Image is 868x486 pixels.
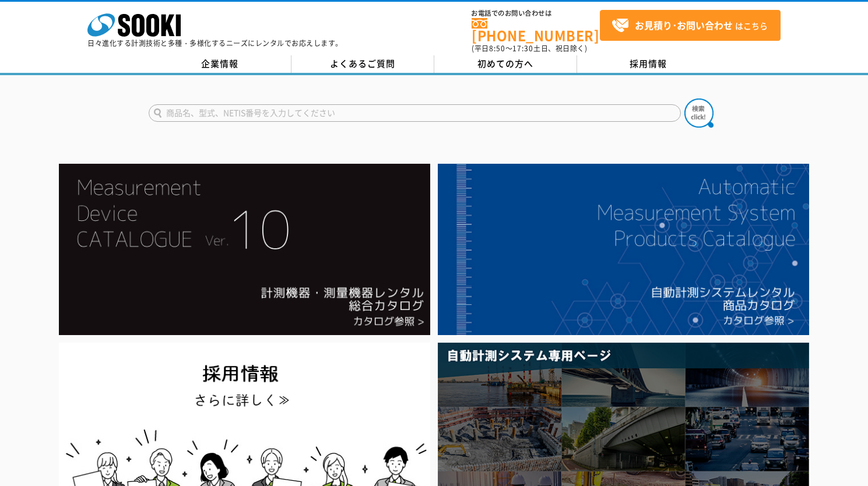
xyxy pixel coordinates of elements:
[472,43,587,54] span: (平日 ～ 土日、祝日除く)
[149,104,681,122] input: 商品名、型式、NETIS番号を入力してください
[577,55,720,73] a: 採用情報
[472,18,600,42] a: [PHONE_NUMBER]
[684,98,714,128] img: btn_search.png
[438,164,809,335] img: 自動計測システムカタログ
[489,43,505,54] span: 8:50
[635,18,733,32] strong: お見積り･お問い合わせ
[87,40,343,47] p: 日々進化する計測技術と多種・多様化するニーズにレンタルでお応えします。
[600,10,781,41] a: お見積り･お問い合わせはこちら
[512,43,533,54] span: 17:30
[434,55,577,73] a: 初めての方へ
[472,10,600,17] span: お電話でのお問い合わせは
[59,164,430,335] img: Catalog Ver10
[477,57,533,70] span: 初めての方へ
[612,17,768,34] span: はこちら
[291,55,434,73] a: よくあるご質問
[149,55,291,73] a: 企業情報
